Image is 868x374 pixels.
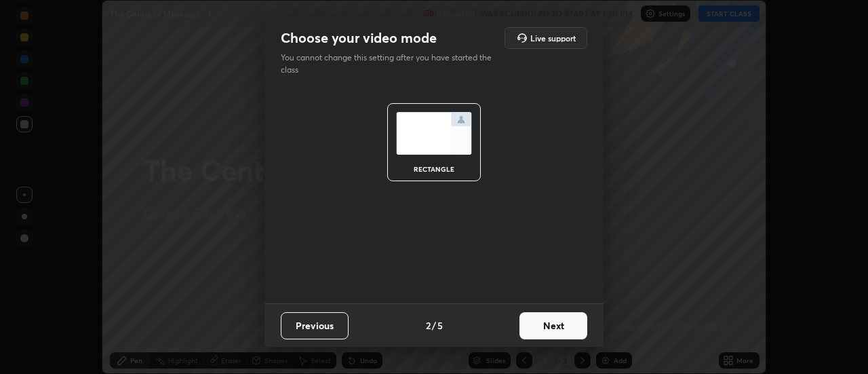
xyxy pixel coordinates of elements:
h5: Live support [530,34,576,42]
button: Previous [281,312,349,339]
h4: 2 [426,318,431,333]
h2: Choose your video mode [281,29,437,47]
p: You cannot change this setting after you have started the class [281,52,500,76]
h4: / [432,318,436,333]
img: normalScreenIcon.ae25ed63.svg [396,112,472,155]
button: Next [519,312,587,339]
div: rectangle [407,166,461,172]
h4: 5 [437,318,443,333]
